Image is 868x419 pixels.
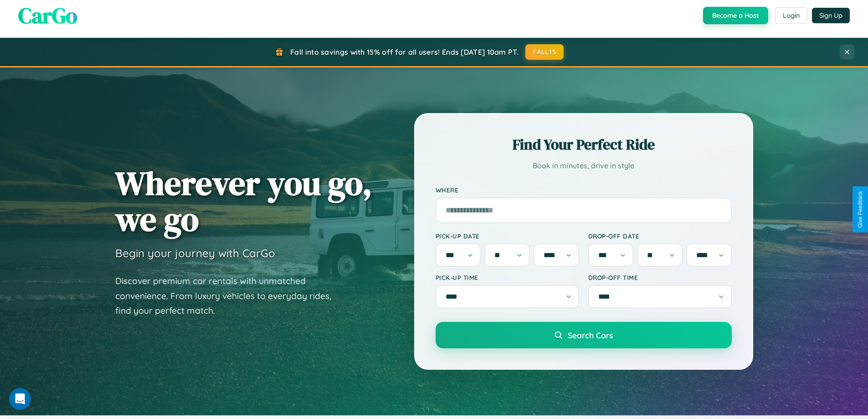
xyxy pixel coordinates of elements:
button: FALL15 [525,44,564,60]
button: Become a Host [703,7,768,24]
label: Drop-off Date [588,232,732,240]
iframe: Intercom live chat [9,388,31,410]
h3: Begin your journey with CarGo [115,246,275,260]
h2: Find Your Perfect Ride [436,134,732,155]
span: Fall into savings with 15% off for all users! Ends [DATE] 10am PT. [290,47,519,57]
div: Give Feedback [857,191,863,228]
button: Login [775,7,807,24]
label: Where [436,186,732,194]
label: Pick-up Time [436,274,579,281]
label: Drop-off Time [588,274,732,281]
button: Search Cars [436,322,732,348]
h1: Wherever you go, we go [115,165,372,237]
span: CarGo [18,0,77,31]
label: Pick-up Date [436,232,579,240]
p: Discover premium car rentals with unmatched convenience. From luxury vehicles to everyday rides, ... [115,274,343,318]
p: Book in minutes, drive in style [436,159,732,172]
button: Sign Up [812,8,850,23]
span: Search Cars [568,330,613,340]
